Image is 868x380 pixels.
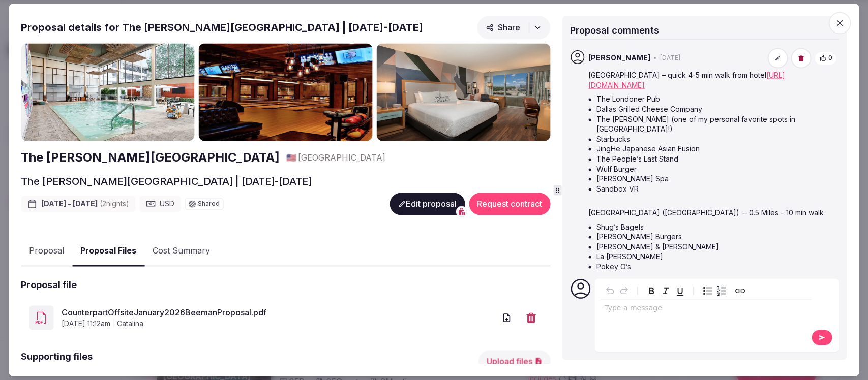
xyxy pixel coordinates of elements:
li: Starbucks [596,134,837,144]
div: toggle group [700,284,729,298]
button: Proposal Files [72,236,144,266]
button: Upload files [478,350,550,372]
a: CounterpartOffsiteJanuary2026BeemanProposal.pdf [62,307,495,319]
img: Gallery photo 2 [199,43,373,141]
button: Proposal [21,237,72,266]
li: [PERSON_NAME] Burgers [596,232,837,242]
button: Create link [733,284,747,298]
button: Underline [673,284,687,298]
span: Share [486,22,520,33]
span: • [653,54,657,62]
li: The Londoner Pub [596,94,837,105]
button: Edit proposal [390,193,465,215]
span: [DATE] 11:12am [62,319,110,329]
li: The People’s Last Stand [596,154,837,164]
div: USD [139,196,181,212]
span: [GEOGRAPHIC_DATA] [298,152,385,163]
span: ( 2 night s ) [100,200,129,208]
li: Pokey O’s [596,262,837,272]
li: The [PERSON_NAME] (one of my personal favorite spots in [GEOGRAPHIC_DATA]!) [596,114,837,134]
div: editable markdown [601,300,812,320]
button: Italic [659,284,673,298]
h2: Proposal details for The [PERSON_NAME][GEOGRAPHIC_DATA] | [DATE]-[DATE] [21,20,423,35]
span: [DATE] [660,54,680,62]
button: 🇺🇸 [286,152,296,163]
li: JingHe Japanese Asian Fusion [596,144,837,154]
li: [PERSON_NAME] & [PERSON_NAME] [596,242,837,252]
button: Request contract [469,193,550,215]
a: The [PERSON_NAME][GEOGRAPHIC_DATA] [21,149,280,167]
li: [PERSON_NAME] Spa [596,174,837,184]
button: 0 [815,51,837,65]
h2: The [PERSON_NAME][GEOGRAPHIC_DATA] | [DATE]-[DATE] [21,174,312,188]
button: Numbered list [714,284,729,298]
span: Shared [198,201,220,207]
span: [PERSON_NAME] [588,53,650,64]
li: Shug’s Bagels [596,222,837,232]
button: Share [477,16,550,39]
span: Proposal comments [570,25,659,36]
a: [URL][DOMAIN_NAME] [588,71,785,90]
button: Bold [644,284,659,298]
img: Gallery photo 3 [377,43,551,141]
h2: Proposal file [21,278,77,291]
button: Cost Summary [144,237,218,266]
li: Sandbox VR [596,184,837,194]
li: La [PERSON_NAME] [596,252,837,262]
p: [GEOGRAPHIC_DATA] ([GEOGRAPHIC_DATA]) – 0.5 Miles – 10 min walk [588,208,837,218]
span: [DATE] - [DATE] [41,199,129,209]
span: Catalina [117,319,143,329]
button: Bulleted list [700,284,714,298]
p: [GEOGRAPHIC_DATA] – quick 4-5 min walk from hotel [588,71,837,90]
span: 0 [828,54,832,62]
li: Dallas Grilled Cheese Company [596,104,837,114]
span: 🇺🇸 [286,152,296,163]
h2: Supporting files [21,350,93,372]
li: Wulf Burger [596,164,837,174]
img: Gallery photo 1 [21,43,195,141]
